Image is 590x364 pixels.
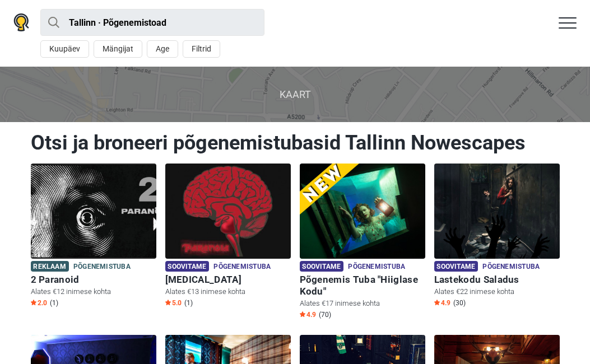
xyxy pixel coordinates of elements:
[31,130,560,155] h1: Otsi ja broneeri põgenemistubasid Tallinn Nowescapes
[147,40,178,58] button: Age
[31,298,47,307] span: 2.0
[165,287,291,297] p: Alates €13 inimese kohta
[434,164,560,310] a: Lastekodu Saladus Soovitame Põgenemistuba Lastekodu Saladus Alates €22 inimese kohta Star4.9 (30)
[300,164,425,259] img: Põgenemis Tuba "Hiiglase Kodu"
[184,298,193,307] span: (1)
[183,40,220,58] button: Filtrid
[348,261,405,273] span: Põgenemistuba
[300,310,316,319] span: 4.9
[165,164,291,310] a: Paranoia Soovitame Põgenemistuba [MEDICAL_DATA] Alates €13 inimese kohta Star5.0 (1)
[165,164,291,259] img: Paranoia
[13,13,29,31] img: Nowescape logo
[31,164,156,310] a: 2 Paranoid Reklaam Põgenemistuba 2 Paranoid Alates €12 inimese kohta Star2.0 (1)
[31,164,156,259] img: 2 Paranoid
[40,40,89,58] button: Kuupäev
[434,298,450,307] span: 4.9
[31,261,69,272] span: Reklaam
[300,298,425,309] p: Alates €17 inimese kohta
[165,261,210,272] span: Soovitame
[434,287,560,297] p: Alates €22 inimese kohta
[165,300,171,305] img: Star
[50,298,58,307] span: (1)
[319,310,331,319] span: (70)
[31,274,156,286] h6: 2 Paranoid
[434,261,478,272] span: Soovitame
[40,9,264,36] input: proovi “Tallinn”
[434,274,560,286] h6: Lastekodu Saladus
[165,298,182,307] span: 5.0
[453,298,466,307] span: (30)
[300,274,425,297] h6: Põgenemis Tuba "Hiiglase Kodu"
[31,287,156,297] p: Alates €12 inimese kohta
[165,274,291,286] h6: [MEDICAL_DATA]
[73,261,131,273] span: Põgenemistuba
[434,164,560,259] img: Lastekodu Saladus
[434,300,440,305] img: Star
[300,164,425,321] a: Põgenemis Tuba "Hiiglase Kodu" Soovitame Põgenemistuba Põgenemis Tuba "Hiiglase Kodu" Alates €17 ...
[300,261,344,272] span: Soovitame
[482,261,540,273] span: Põgenemistuba
[94,40,142,58] button: Mängijat
[31,300,36,305] img: Star
[300,311,305,317] img: Star
[213,261,271,273] span: Põgenemistuba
